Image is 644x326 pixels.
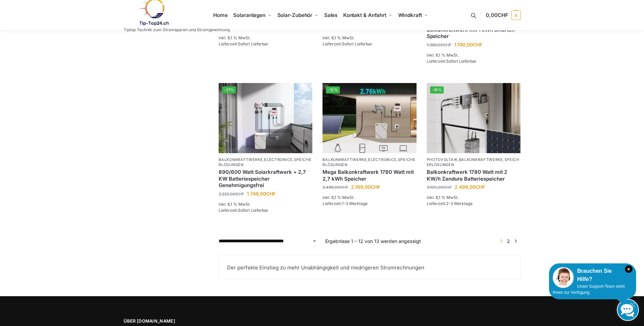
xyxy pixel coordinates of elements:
[553,267,574,288] img: Customer service
[233,12,265,18] span: Solaranlagen
[219,83,312,153] a: -21%Steckerkraftwerk mit 2,7kwh-Speicher
[498,238,504,244] span: Seite 1
[124,28,230,32] p: Tiptop Technik zum Stromsparen und Stromgewinnung
[325,238,421,245] p: Ergebnisse 1 – 12 von 13 werden angezeigt
[219,191,244,197] bdi: 2.222,00
[553,284,625,295] span: Unser Support-Team steht Ihnen zur Verfügung
[323,157,416,168] p: , ,
[513,238,518,245] a: →
[277,12,313,18] span: Solar-Zubehör
[427,185,452,190] bdi: 3.100,00
[219,41,269,46] span: Lieferzeit:
[323,83,416,153] a: -12%Solaranlage mit 2,7 KW Batteriespeicher Genehmigungsfrei
[219,157,263,162] a: Balkonkraftwerke
[264,157,293,162] a: Electronics
[427,169,520,182] a: Balkonkraftwerk 1780 Watt mit 2 KW/h Zendure Batteriespeicher
[238,208,269,213] span: Sofort Lieferbar
[427,195,520,201] p: inkl. 8,1 % MwSt.
[368,157,397,162] a: Electronics
[427,157,458,162] a: Photovoltaik
[219,35,312,41] p: inkl. 8,1 % MwSt.
[486,12,508,18] span: 0,00
[427,83,520,153] a: -19%Zendure-solar-flow-Batteriespeicher für Balkonkraftwerke
[323,169,416,182] a: Mega Balkonkraftwerk 1780 Watt mit 2,7 kWh Speicher
[323,185,348,190] bdi: 2.499,00
[323,201,368,206] span: Lieferzeit:
[427,83,520,153] img: Zendure-solar-flow-Batteriespeicher für Balkonkraftwerke
[427,52,520,58] p: inkl. 8,1 % MwSt.
[227,264,512,272] p: Der perfekte Einstieg zu mehr Unabhängigkeit und niedrigeren Stromrechnungen
[323,157,415,167] a: Speicherlösungen
[323,35,416,41] p: inkl. 8,1 % MwSt.
[553,267,632,283] div: Brauchen Sie Hilfe?
[505,238,512,244] a: Seite 2
[398,12,422,18] span: Windkraft
[498,12,508,18] span: CHF
[454,42,482,47] bdi: 1.100,00
[427,59,477,64] span: Lieferzeit:
[459,157,503,162] a: Balkonkraftwerke
[371,184,380,190] span: CHF
[625,265,632,273] i: Schließen
[455,184,485,190] bdi: 2.499,00
[476,184,485,190] span: CHF
[343,12,386,18] span: Kontakt & Anfahrt
[427,201,473,206] span: Lieferzeit:
[486,5,520,25] a: 0,00CHF 0
[443,42,452,47] span: CHF
[323,83,416,153] img: Solaranlage mit 2,7 KW Batteriespeicher Genehmigungsfrei
[443,185,452,190] span: CHF
[124,318,315,325] span: Über [DOMAIN_NAME]
[342,201,368,206] span: 1-3 Werktage
[219,208,269,213] span: Lieferzeit:
[219,201,312,207] p: inkl. 8,1 % MwSt.
[496,238,520,245] nav: Produkt-Seitennummerierung
[219,83,312,153] img: Steckerkraftwerk mit 2,7kwh-Speicher
[427,157,519,167] a: Speicherlösungen
[473,42,482,47] span: CHF
[427,157,520,168] p: , ,
[247,191,276,197] bdi: 1.749,00
[219,157,311,167] a: Speicherlösungen
[238,41,269,46] span: Sofort Lieferbar
[323,195,416,201] p: inkl. 8,1 % MwSt.
[511,11,521,20] span: 0
[446,201,473,206] span: 2-3 Werktage
[266,191,276,197] span: CHF
[219,157,312,168] p: , ,
[446,59,477,64] span: Sofort Lieferbar
[324,12,338,18] span: Sales
[236,191,244,197] span: CHF
[219,238,317,245] select: Shop-Reihenfolge
[323,157,367,162] a: Balkonkraftwerke
[342,41,372,46] span: Sofort Lieferbar
[323,41,372,46] span: Lieferzeit:
[427,42,452,47] bdi: 1.399,00
[340,185,348,190] span: CHF
[219,169,312,189] a: 890/600 Watt Solarkraftwerk + 2,7 KW Batteriespeicher Genehmigungsfrei
[351,184,380,190] bdi: 2.199,00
